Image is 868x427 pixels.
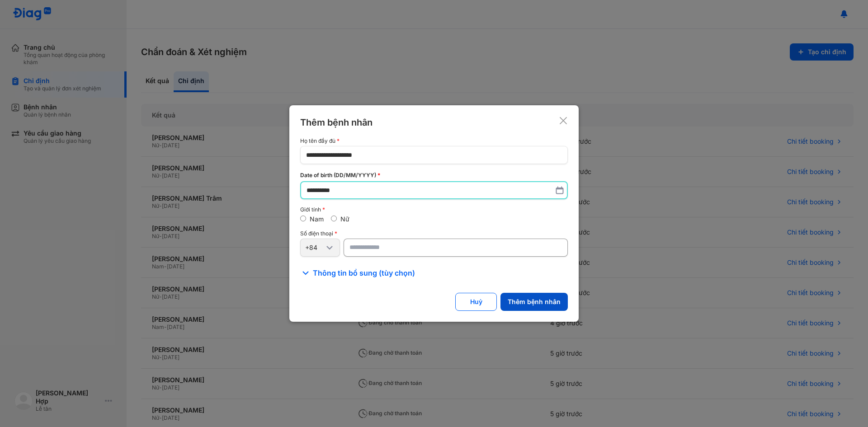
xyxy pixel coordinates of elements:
div: Thêm bệnh nhân [300,116,373,129]
div: Số điện thoại [300,230,568,237]
div: Họ tên đầy đủ [300,138,568,144]
label: Nữ [340,215,349,223]
span: Thông tin bổ sung (tùy chọn) [313,267,415,278]
label: Nam [310,215,324,223]
div: Giới tính [300,206,568,213]
button: Huỷ [455,293,497,311]
div: Date of birth (DD/MM/YYYY) [300,171,568,179]
button: Thêm bệnh nhân [500,293,568,311]
div: +84 [305,244,324,252]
